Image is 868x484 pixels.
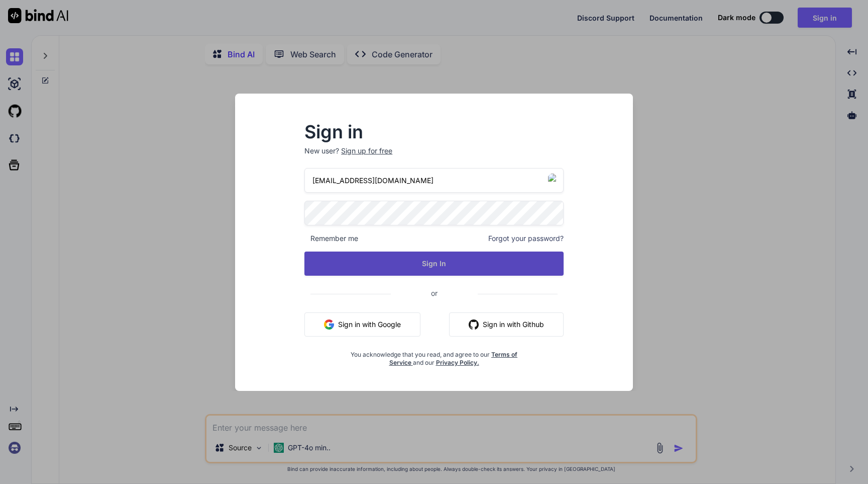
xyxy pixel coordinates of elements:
img: KadeEmail [548,174,561,186]
img: github [469,319,479,330]
span: Forgot your password? [488,233,564,244]
div: Sign up for free [341,146,392,156]
span: or [391,281,478,305]
button: Sign in with Google [304,312,420,337]
a: Terms of Service [389,351,518,366]
a: Privacy Policy. [436,359,479,366]
h2: Sign in [304,124,564,140]
span: Remember me [304,233,358,244]
button: Sign in with Github [449,312,564,337]
div: You acknowledge that you read, and agree to our and our [348,345,520,367]
input: Login or Email [304,168,564,193]
p: New user? [304,146,564,168]
button: Generate KadeEmail Address [547,173,561,187]
button: Sign In [304,252,564,276]
img: google [324,319,334,330]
